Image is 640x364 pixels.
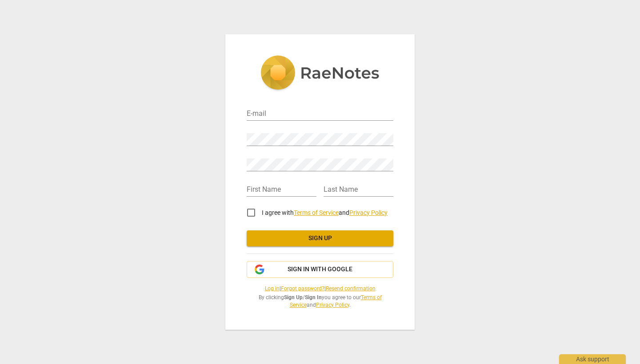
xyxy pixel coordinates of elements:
a: Resend confirmation [326,285,376,292]
span: I agree with and [262,209,388,216]
a: Terms of Service [290,294,382,308]
a: Terms of Service [294,209,339,216]
a: Forgot password? [281,285,324,292]
div: Ask support [559,354,626,364]
a: Privacy Policy [349,209,388,216]
span: Sign up [254,234,386,243]
a: Privacy Policy [316,302,349,308]
span: By clicking / you agree to our and . [247,294,393,309]
a: Log in [265,285,280,292]
button: Sign in with Google [247,261,393,278]
span: Sign in with Google [288,265,352,274]
b: Sign In [305,294,322,301]
button: Sign up [247,230,393,246]
span: | | [247,285,393,293]
b: Sign Up [284,294,303,301]
img: 5ac2273c67554f335776073100b6d88f.svg [260,55,380,92]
